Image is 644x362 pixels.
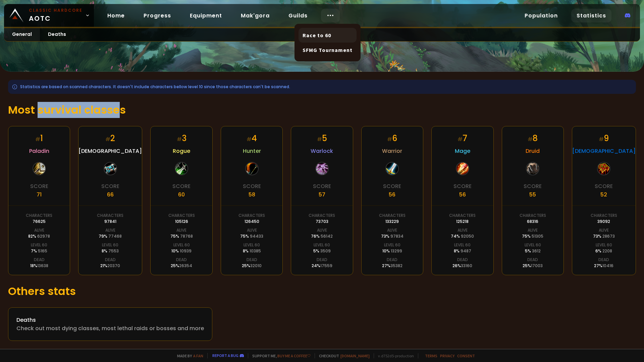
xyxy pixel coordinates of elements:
a: a fan [193,353,203,358]
span: Warlock [311,147,333,155]
div: Alive [317,227,327,233]
span: Support me, [248,353,311,358]
div: Score [313,182,331,190]
span: AOTC [29,7,83,23]
span: Made by [173,353,203,358]
div: 55 [529,190,536,199]
div: Characters [591,213,617,219]
span: 56142 [321,233,333,239]
small: # [528,135,533,143]
div: 52 [600,190,607,199]
div: 6 [387,132,397,144]
span: Rogue [173,147,190,155]
span: Paladin [29,147,49,155]
span: 10416 [602,263,613,268]
div: 25 % [523,263,543,269]
div: Deaths [16,316,204,324]
div: 126450 [245,219,259,225]
span: 35382 [390,263,402,268]
a: Terms [425,353,437,358]
div: Alive [105,227,115,233]
span: 3612 [532,248,541,254]
div: Characters [449,213,476,219]
div: 25 % [171,263,192,269]
a: Classic HardcoreAOTC [4,4,94,27]
span: 17003 [531,263,543,268]
div: Level 60 [454,242,471,248]
span: 5165 [38,248,47,254]
div: 3 [177,132,186,144]
div: Level 60 [525,242,541,248]
span: [DEMOGRAPHIC_DATA] [572,147,636,155]
div: Alive [599,227,609,233]
a: Statistics [571,9,611,22]
div: 21 % [100,263,120,269]
div: 73 % [593,233,615,239]
div: 75 % [170,233,193,239]
span: v. d752d5 - production [374,353,414,358]
span: [DEMOGRAPHIC_DATA] [78,147,142,155]
span: 3509 [320,248,331,254]
a: [DOMAIN_NAME] [340,353,370,358]
div: Level 60 [596,242,612,248]
div: 7 [458,132,467,144]
div: Dead [598,257,609,263]
a: Privacy [440,353,454,358]
div: 27 % [594,263,613,269]
div: Dead [34,257,45,263]
div: Level 60 [314,242,330,248]
span: 97834 [390,233,404,239]
div: Alive [528,227,538,233]
span: 32010 [250,263,262,268]
a: Home [102,9,130,22]
div: Alive [247,227,257,233]
a: Population [519,9,563,22]
a: Progress [138,9,176,22]
h1: Others stats [8,283,636,299]
div: 5 % [313,248,331,254]
div: Score [453,182,472,190]
small: # [458,135,463,143]
div: Level 60 [173,242,190,248]
div: 56 [459,190,466,199]
div: 2 [105,132,115,144]
div: Dead [247,257,257,263]
small: # [599,135,604,143]
div: 73703 [316,219,328,225]
div: Alive [176,227,186,233]
div: Characters [520,213,546,219]
div: Characters [379,213,406,219]
a: SFMG Tournament [299,43,357,57]
div: Alive [34,227,44,233]
div: 74 % [451,233,474,239]
div: 60 [178,190,185,199]
div: 5 % [525,248,541,254]
div: Level 60 [102,242,118,248]
div: Score [383,182,401,190]
small: Classic Hardcore [29,7,83,13]
div: 73 % [381,233,404,239]
div: 82 % [28,233,50,239]
span: 13299 [391,248,402,254]
div: 18 % [30,263,48,269]
small: # [387,135,392,143]
span: 94433 [250,233,263,239]
div: Alive [387,227,397,233]
span: 33160 [461,263,472,268]
a: General [4,28,40,41]
div: 76625 [33,219,46,225]
div: 8 % [454,248,471,254]
div: Characters [26,213,52,219]
span: 77468 [108,233,122,239]
div: Dead [105,257,116,263]
div: 6 % [595,248,612,254]
div: Level 60 [384,242,400,248]
div: Score [595,182,613,190]
div: 26 % [452,263,472,269]
a: Report a bug [212,353,238,358]
span: 20370 [107,263,120,268]
div: Score [101,182,119,190]
a: Deaths [40,28,74,41]
div: 76 % [311,233,333,239]
div: Score [243,182,261,190]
